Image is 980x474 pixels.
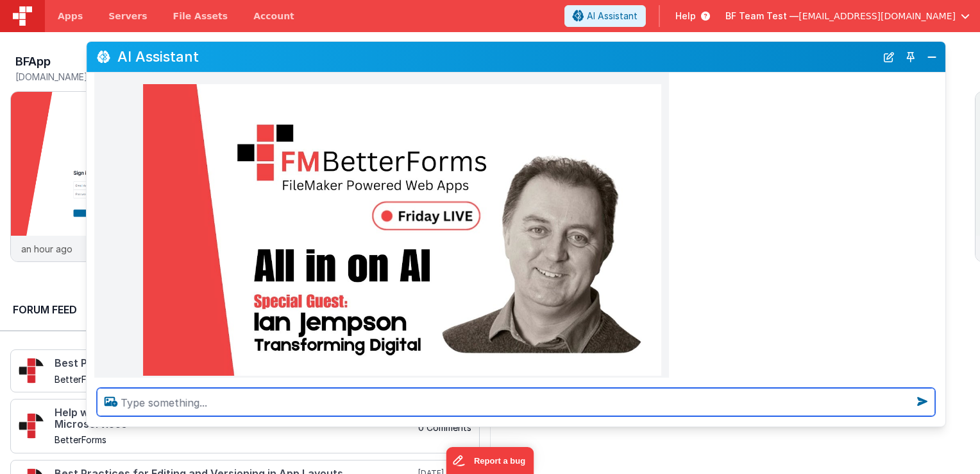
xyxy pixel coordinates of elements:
h5: 0 Comments [418,423,471,432]
span: File Assets [173,10,228,22]
span: AI Assistant [587,10,638,22]
span: Apps [58,10,83,22]
a: Help with integrating Apple/Google Wallet with Back-End Microservices BetterForms a day ago 0 Com... [10,399,480,453]
button: Close [924,48,940,66]
h2: Forum Feed [13,302,467,317]
span: BF Team Test — [725,10,798,22]
img: 295_2.png [19,358,44,383]
h4: Help with integrating Apple/Google Wallet with Back-End Microservices [55,407,416,430]
button: BF Team Test — [EMAIL_ADDRESS][DOMAIN_NAME] [725,10,970,22]
button: AI Assistant [564,5,646,27]
a: Best Practices for Passing HTML and Data to Reusable Components BetterForms a day ago 0 Comments [10,349,480,392]
h4: Best Practices for Passing HTML and Data to Reusable Components [55,358,416,369]
img: 295_2.png [19,413,44,439]
button: New Chat [880,48,898,66]
h2: AI Assistant [117,49,876,64]
iframe: Marker.io feedback button [446,447,534,474]
h5: BetterForms [55,435,416,444]
span: [EMAIL_ADDRESS][DOMAIN_NAME] [798,10,956,22]
h5: BetterForms [55,374,416,384]
li: Advanced Prompt Engineering & AI Limitations: [139,46,661,376]
span: Help [675,10,696,22]
span: Servers [108,10,147,22]
h5: [DOMAIN_NAME] [15,72,215,82]
button: Toggle Pin [902,48,920,66]
img: maxresdefault.jpg [143,84,661,376]
h3: BFApp [15,55,51,68]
